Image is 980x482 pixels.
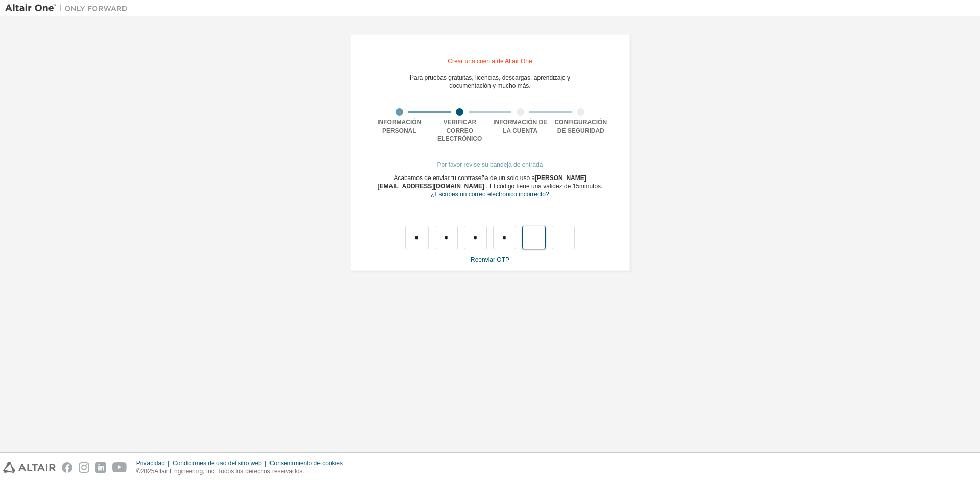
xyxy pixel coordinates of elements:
font: documentación y mucho más. [449,82,530,89]
font: Condiciones de uso del sitio web [173,460,262,467]
font: . El código tiene una validez de [486,183,571,190]
font: Privacidad [136,460,165,467]
font: Crear una cuenta de Altair One [448,58,532,65]
img: instagram.svg [79,462,89,473]
img: altair_logo.svg [3,462,56,473]
font: Configuración de seguridad [554,119,607,134]
font: Para pruebas gratuitas, licencias, descargas, aprendizaje y [410,74,570,81]
font: Información de la cuenta [493,119,547,134]
font: [PERSON_NAME][EMAIL_ADDRESS][DOMAIN_NAME] [378,174,586,190]
font: 2025 [141,468,155,475]
img: youtube.svg [112,462,127,473]
font: Información personal [377,119,421,134]
font: Acabamos de enviar tu contraseña de un solo uso a [394,174,535,182]
font: ¿Escribes un correo electrónico incorrecto? [431,191,549,198]
font: Altair Engineering, Inc. Todos los derechos reservados. [154,468,304,475]
font: Reenviar OTP [471,256,509,263]
font: Por favor revise su bandeja de entrada [437,161,543,168]
img: facebook.svg [62,462,72,473]
font: Verificar correo electrónico [437,119,482,142]
a: Regresar al formulario de registro [431,192,549,197]
font: 15 [573,183,579,190]
font: minutos. [579,183,602,190]
img: Altair Uno [5,3,133,13]
font: © [136,468,141,475]
font: Consentimiento de cookies [269,460,343,467]
img: linkedin.svg [95,462,106,473]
